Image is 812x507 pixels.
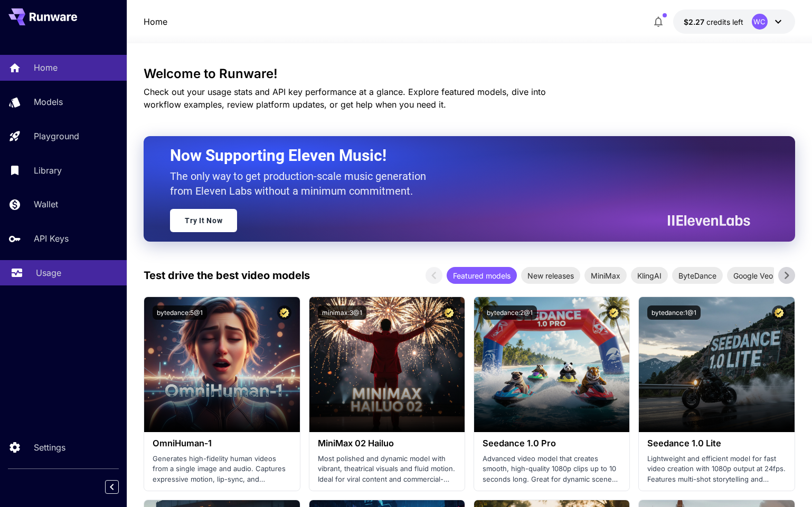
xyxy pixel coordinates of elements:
[442,305,456,320] button: Certified Model – Vetted for best performance and includes a commercial license.
[34,164,62,177] p: Library
[639,297,794,432] img: alt
[706,17,743,26] span: credits left
[752,14,768,30] div: WC
[727,267,779,284] div: Google Veo
[672,267,723,284] div: ByteDance
[607,305,621,320] button: Certified Model – Vetted for best performance and includes a commercial license.
[153,305,207,320] button: bytedance:5@1
[672,270,723,281] span: ByteDance
[113,477,127,496] div: Collapse sidebar
[483,454,621,485] p: Advanced video model that creates smooth, high-quality 1080p clips up to 10 seconds long. Great f...
[684,17,706,26] span: $2.27
[36,266,61,279] p: Usage
[647,454,786,485] p: Lightweight and efficient model for fast video creation with 1080p output at 24fps. Features mult...
[631,270,668,281] span: KlingAI
[144,87,546,110] span: Check out your usage stats and API key performance at a glance. Explore featured models, dive int...
[521,267,580,284] div: New releases
[144,15,167,28] nav: breadcrumb
[144,15,167,28] a: Home
[144,297,299,432] img: alt
[474,297,629,432] img: alt
[318,454,456,485] p: Most polished and dynamic model with vibrant, theatrical visuals and fluid motion. Ideal for vira...
[584,267,627,284] div: MiniMax
[144,66,795,81] h3: Welcome to Runware!
[483,438,621,448] h3: Seedance 1.0 Pro
[647,438,786,448] h3: Seedance 1.0 Lite
[483,305,537,320] button: bytedance:2@1
[584,270,627,281] span: MiniMax
[447,270,517,281] span: Featured models
[727,270,779,281] span: Google Veo
[277,305,291,320] button: Certified Model – Vetted for best performance and includes a commercial license.
[153,438,291,448] h3: OmniHuman‑1
[647,305,701,320] button: bytedance:1@1
[170,169,434,198] p: The only way to get production-scale music generation from Eleven Labs without a minimum commitment.
[34,61,58,74] p: Home
[34,130,79,142] p: Playground
[447,267,517,284] div: Featured models
[34,198,58,211] p: Wallet
[318,438,456,448] h3: MiniMax 02 Hailuo
[309,297,465,432] img: alt
[772,305,786,320] button: Certified Model – Vetted for best performance and includes a commercial license.
[318,305,366,320] button: minimax:3@1
[521,270,580,281] span: New releases
[684,16,743,27] div: $2.2714
[170,209,237,232] a: Try It Now
[153,454,291,485] p: Generates high-fidelity human videos from a single image and audio. Captures expressive motion, l...
[631,267,668,284] div: KlingAI
[34,95,63,108] p: Models
[144,267,310,283] p: Test drive the best video models
[34,441,65,454] p: Settings
[170,146,742,166] h2: Now Supporting Eleven Music!
[673,9,795,34] button: $2.2714WC
[34,232,69,245] p: API Keys
[105,480,119,494] button: Collapse sidebar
